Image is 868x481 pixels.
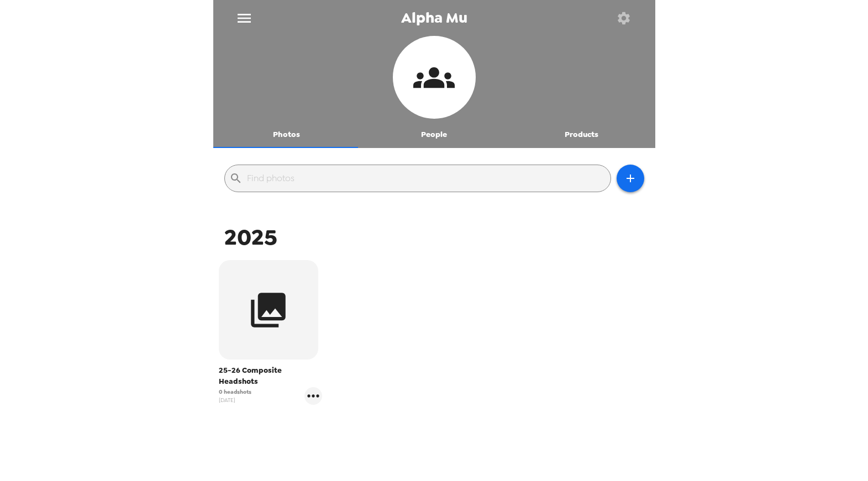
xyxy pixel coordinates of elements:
[219,365,323,387] span: 25-26 Composite Headshots
[508,121,655,148] button: Products
[219,388,251,396] span: 0 headshots
[360,121,508,148] button: People
[219,396,251,404] span: [DATE]
[247,170,606,187] input: Find photos
[224,223,277,252] span: 2025
[401,10,467,25] span: Alpha Mu
[304,387,322,405] button: gallery menu
[213,121,361,148] button: Photos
